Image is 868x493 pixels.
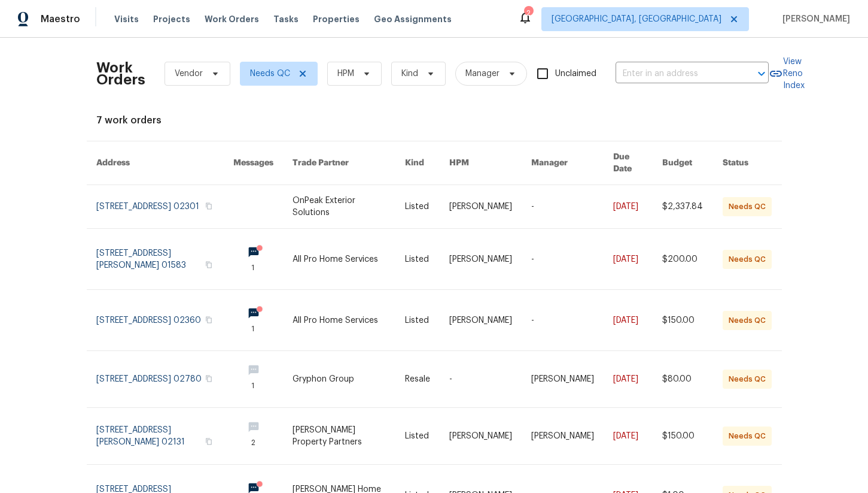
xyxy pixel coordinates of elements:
[395,290,440,351] td: Listed
[203,201,214,211] button: Copy Address
[769,56,805,92] a: View Reno Index
[522,229,604,290] td: -
[440,351,522,408] td: -
[522,408,604,465] td: [PERSON_NAME]
[153,13,190,25] span: Projects
[175,68,203,80] span: Vendor
[440,185,522,229] td: [PERSON_NAME]
[465,68,500,80] span: Manager
[283,141,395,185] th: Trade Partner
[395,229,440,290] td: Listed
[401,68,418,80] span: Kind
[273,15,299,23] span: Tasks
[203,373,214,384] button: Copy Address
[283,290,395,351] td: All Pro Home Services
[313,13,360,25] span: Properties
[395,408,440,465] td: Listed
[224,141,283,185] th: Messages
[203,259,214,270] button: Copy Address
[522,351,604,408] td: [PERSON_NAME]
[395,141,440,185] th: Kind
[87,141,224,185] th: Address
[395,185,440,229] td: Listed
[283,185,395,229] td: OnPeak Exterior Solutions
[440,229,522,290] td: [PERSON_NAME]
[374,13,452,25] span: Geo Assignments
[395,351,440,408] td: Resale
[114,13,139,25] span: Visits
[616,65,735,83] input: Enter in an address
[96,62,145,86] h2: Work Orders
[522,290,604,351] td: -
[555,68,596,80] span: Unclaimed
[96,114,772,126] div: 7 work orders
[522,185,604,229] td: -
[753,65,770,82] button: Open
[713,141,781,185] th: Status
[41,13,80,25] span: Maestro
[552,13,721,25] span: [GEOGRAPHIC_DATA], [GEOGRAPHIC_DATA]
[283,229,395,290] td: All Pro Home Services
[522,141,604,185] th: Manager
[440,141,522,185] th: HPM
[440,408,522,465] td: [PERSON_NAME]
[440,290,522,351] td: [PERSON_NAME]
[203,436,214,447] button: Copy Address
[250,68,290,80] span: Needs QC
[205,13,259,25] span: Work Orders
[203,314,214,325] button: Copy Address
[653,141,713,185] th: Budget
[524,7,532,19] div: 2
[337,68,354,80] span: HPM
[778,13,850,25] span: [PERSON_NAME]
[604,141,653,185] th: Due Date
[283,408,395,465] td: [PERSON_NAME] Property Partners
[283,351,395,408] td: Gryphon Group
